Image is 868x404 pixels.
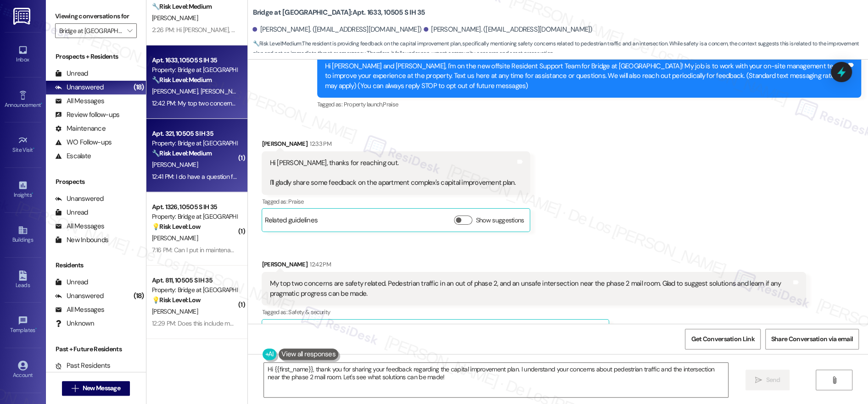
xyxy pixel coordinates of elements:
[127,27,132,34] i: 
[152,55,237,65] div: Apt. 1633, 10505 S IH 35
[152,276,237,285] div: Apt. 811, 10505 S IH 35
[691,334,754,344] span: Get Conversation Link
[83,383,120,393] span: New Message
[55,235,108,245] div: New Inbounds
[152,138,237,148] div: Property: Bridge at [GEOGRAPHIC_DATA]
[152,26,402,34] div: 2:26 PM: Hi [PERSON_NAME], nice to meet you. The man below me still smokes on his balcony.
[55,124,106,133] div: Maintenance
[5,133,41,157] a: Site Visit •
[685,329,760,349] button: Get Conversation Link
[831,376,838,384] i: 
[317,98,861,111] div: Tagged as:
[55,69,88,78] div: Unread
[152,202,237,212] div: Apt. 1326, 10505 S IH 35
[476,216,524,225] label: Show suggestions
[5,177,41,202] a: Insights •
[152,307,198,315] span: [PERSON_NAME]
[55,361,111,371] div: Past Residents
[152,285,237,295] div: Property: Bridge at [GEOGRAPHIC_DATA]
[55,277,88,287] div: Unread
[62,381,130,396] button: New Message
[59,23,122,38] input: All communities
[262,305,806,319] div: Tagged as:
[55,110,119,120] div: Review follow-ups
[152,76,212,84] strong: 🔧 Risk Level: Medium
[13,8,32,25] img: ResiDesk Logo
[262,139,530,152] div: [PERSON_NAME]
[288,198,303,205] span: Praise
[152,65,237,75] div: Property: Bridge at [GEOGRAPHIC_DATA]
[383,100,398,108] span: Praise
[46,52,146,61] div: Prospects + Residents
[765,329,859,349] button: Share Conversation via email
[5,222,41,247] a: Buildings
[55,208,88,217] div: Unread
[5,42,41,67] a: Inbox
[55,194,104,204] div: Unanswered
[201,87,246,95] span: [PERSON_NAME]
[152,160,198,169] span: [PERSON_NAME]
[55,305,104,315] div: All Messages
[152,129,237,138] div: Apt. 321, 10505 S IH 35
[252,39,868,59] span: : The resident is providing feedback on the capital improvement plan, specifically mentioning saf...
[55,221,104,231] div: All Messages
[55,151,91,161] div: Escalate
[55,83,104,92] div: Unanswered
[755,376,762,384] i: 
[424,25,593,34] div: [PERSON_NAME]. ([EMAIL_ADDRESS][DOMAIN_NAME])
[35,326,37,332] span: •
[152,99,739,107] div: 12:42 PM: My top two concerns are safety related. Pedestrian traffic in an out of phase 2, and an...
[41,100,42,107] span: •
[325,61,846,91] div: Hi [PERSON_NAME] and [PERSON_NAME], I'm on the new offsite Resident Support Team for Bridge at [G...
[288,308,330,316] span: Safety & security
[46,260,146,270] div: Residents
[308,139,331,149] div: 12:33 PM
[152,87,201,95] span: [PERSON_NAME]
[343,100,383,108] span: Property launch ,
[152,14,198,22] span: [PERSON_NAME]
[262,260,806,272] div: [PERSON_NAME]
[55,138,112,147] div: WO Follow-ups
[152,296,201,304] strong: 💡 Risk Level: Low
[152,2,212,11] strong: 🔧 Risk Level: Medium
[55,96,104,106] div: All Messages
[771,334,853,344] span: Share Conversation via email
[131,289,146,303] div: (18)
[308,260,331,269] div: 12:42 PM
[745,370,790,390] button: Send
[269,158,515,188] div: Hi [PERSON_NAME], thanks for reaching out. I'll gladly share some feedback on the apartment compl...
[152,222,201,231] strong: 💡 Risk Level: Low
[252,40,301,47] strong: 🔧 Risk Level: Medium
[72,385,78,392] i: 
[131,80,146,94] div: (18)
[5,268,41,293] a: Leads
[55,291,104,301] div: Unanswered
[252,25,421,34] div: [PERSON_NAME]. ([EMAIL_ADDRESS][DOMAIN_NAME])
[152,149,212,157] strong: 🔧 Risk Level: Medium
[5,358,41,382] a: Account
[269,279,791,299] div: My top two concerns are safety related. Pedestrian traffic in an out of phase 2, and an unsafe in...
[152,319,291,327] div: 12:29 PM: Does this include maintenance requests??
[46,177,146,187] div: Prospects
[55,9,137,23] label: Viewing conversations for
[5,313,41,338] a: Templates •
[152,234,198,242] span: [PERSON_NAME]
[264,216,318,229] div: Related guidelines
[766,375,780,385] span: Send
[252,8,425,17] b: Bridge at [GEOGRAPHIC_DATA]: Apt. 1633, 10505 S IH 35
[32,190,33,197] span: •
[46,344,146,354] div: Past + Future Residents
[264,363,728,397] textarea: Hi {{first_name}}, thank you for sharing your feedback regarding the capital improvement plan. I ...
[33,145,34,152] span: •
[152,212,237,221] div: Property: Bridge at [GEOGRAPHIC_DATA]
[55,319,94,328] div: Unknown
[152,246,298,254] div: 7:16 PM: Can I put in maintenance request through yall?
[262,195,530,208] div: Tagged as:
